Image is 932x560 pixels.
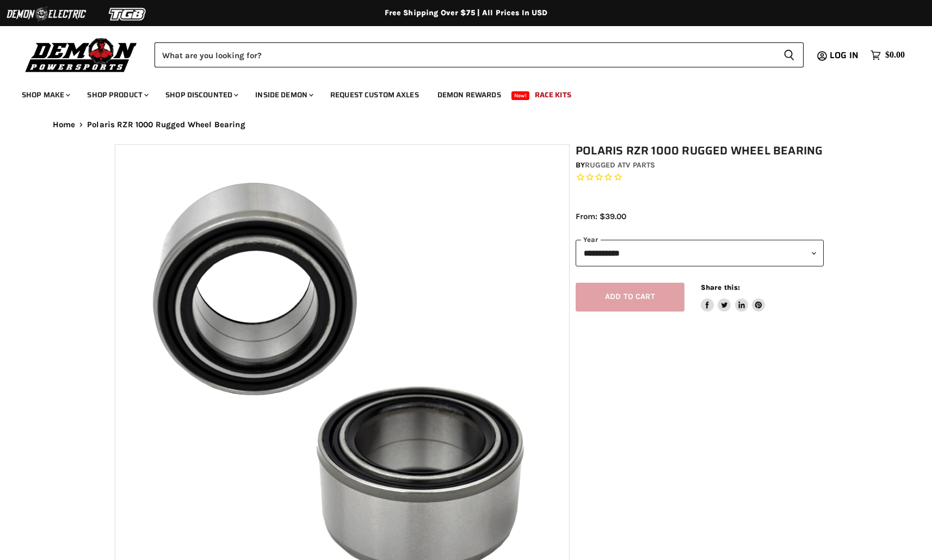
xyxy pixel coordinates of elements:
img: Demon Powersports [22,35,141,74]
nav: Breadcrumbs [31,120,902,129]
input: Search [155,42,775,67]
a: Shop Make [14,84,77,106]
a: Home [53,120,76,129]
span: Rated 0.0 out of 5 stars 0 reviews [576,172,824,183]
ul: Main menu [14,79,902,106]
a: Shop Discounted [157,84,245,106]
a: Rugged ATV Parts [585,160,655,170]
a: $0.00 [865,47,910,63]
img: Demon Electric Logo 2 [5,4,87,24]
span: Log in [830,48,859,62]
form: Product [155,42,804,67]
a: Demon Rewards [429,84,509,106]
a: Shop Product [79,84,155,106]
span: $0.00 [885,50,905,60]
span: Polaris RZR 1000 Rugged Wheel Bearing [87,120,245,129]
button: Search [775,42,804,67]
a: Inside Demon [247,84,320,106]
img: TGB Logo 2 [87,4,169,24]
select: year [576,240,824,266]
div: by [576,159,824,171]
span: From: $39.00 [576,211,626,221]
a: Race Kits [527,84,579,106]
aside: Share this: [701,283,766,312]
span: New! [511,91,530,100]
div: Free Shipping Over $75 | All Prices In USD [31,8,902,18]
h1: Polaris RZR 1000 Rugged Wheel Bearing [576,144,824,158]
a: Log in [825,51,865,60]
span: Share this: [701,283,740,291]
a: Request Custom Axles [322,84,427,106]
